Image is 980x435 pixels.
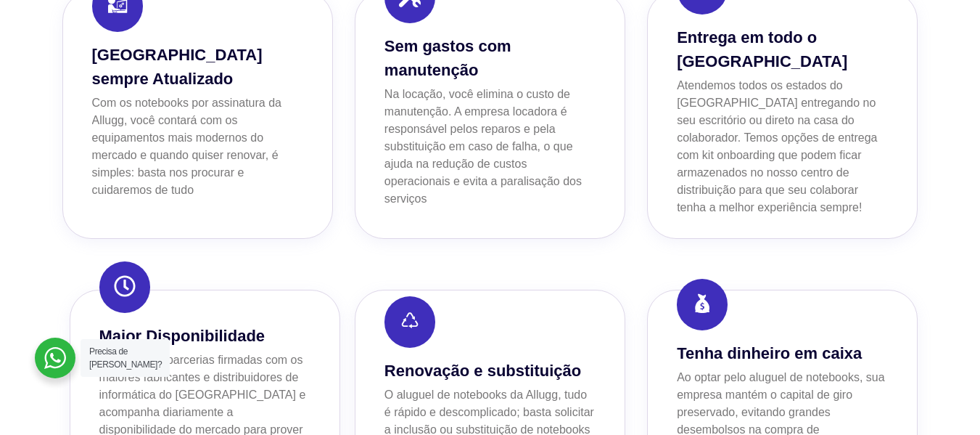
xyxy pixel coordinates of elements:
p: Na locação, você elimina o custo de manutenção. A empresa locadora é responsável pelos reparos e ... [384,86,596,208]
span: Precisa de [PERSON_NAME]? [89,346,162,370]
div: Widget de chat [719,249,980,435]
h3: Entrega em todo o [GEOGRAPHIC_DATA] [677,25,888,73]
h3: [GEOGRAPHIC_DATA] sempre Atualizado [92,43,303,91]
h3: Maior Disponibilidade [99,324,310,348]
p: Atendemos todos os estados do [GEOGRAPHIC_DATA] entregando no seu escritório ou direto na casa do... [677,77,888,216]
p: Com os notebooks por assinatura da Allugg, você contará com os equipamentos mais modernos do merc... [92,94,303,199]
h3: Tenha dinheiro em caixa [677,341,888,365]
h3: Sem gastos com manutenção [384,34,596,82]
iframe: Chat Widget [719,249,980,435]
h3: Renovação e substituição [384,359,596,383]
